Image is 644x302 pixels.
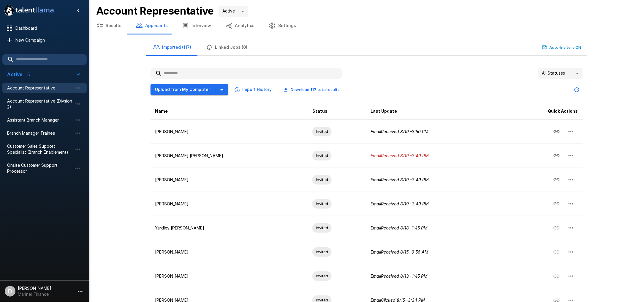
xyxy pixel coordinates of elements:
[175,17,218,34] button: Interview
[312,225,332,231] span: Invited
[312,201,332,207] span: Invited
[218,17,262,34] button: Analytics
[155,225,303,231] p: Yardley [PERSON_NAME]
[311,87,317,92] b: 117
[233,84,274,95] button: Import History
[155,177,303,183] p: [PERSON_NAME]
[371,201,429,206] i: Email Received 8/19 - 3:49 PM
[503,103,583,120] th: Quick Actions
[262,17,303,34] button: Settings
[371,225,428,230] i: Email Received 8/18 - 1:45 PM
[96,5,214,17] b: Account Representative
[155,129,303,135] p: [PERSON_NAME]
[550,177,564,182] span: Copy Interview Link
[151,84,215,95] button: Upload from My Computer
[366,103,503,120] th: Last Update
[550,201,564,206] span: Copy Interview Link
[155,153,303,159] p: [PERSON_NAME] [PERSON_NAME]
[550,225,564,230] span: Copy Interview Link
[155,201,303,207] p: [PERSON_NAME]
[312,273,332,279] span: Invited
[312,153,332,158] span: Invited
[89,17,129,34] button: Results
[541,43,583,52] button: Auto-Invite is ON
[279,85,345,94] button: Download 117 totalresults
[219,6,248,17] div: Active
[155,273,303,279] p: [PERSON_NAME]
[371,273,428,279] i: Email Received 8/13 - 1:45 PM
[312,249,332,255] span: Invited
[199,39,255,56] button: Linked Jobs (0)
[371,129,428,134] i: Email Received 8/19 - 3:50 PM
[538,68,583,79] div: All Statuses
[308,103,366,120] th: Status
[550,273,564,278] span: Copy Interview Link
[371,153,429,158] i: Email Received 8/19 - 3:49 PM
[550,152,564,158] span: Copy Interview Link
[550,128,564,133] span: Copy Interview Link
[550,249,564,254] span: Copy Interview Link
[571,84,583,96] button: Updated Today - 2:23 PM
[312,177,332,183] span: Invited
[312,129,332,134] span: Invited
[151,103,308,120] th: Name
[550,297,564,302] span: Copy Interview Link
[129,17,175,34] button: Applicants
[371,249,428,254] i: Email Received 8/15 - 9:56 AM
[155,249,303,255] p: [PERSON_NAME]
[146,39,199,56] button: Imported (117)
[371,177,429,182] i: Email Received 8/19 - 3:49 PM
